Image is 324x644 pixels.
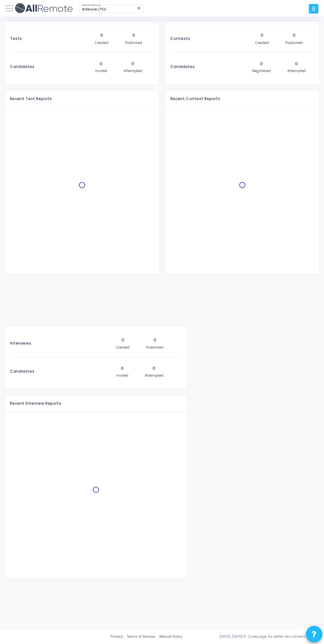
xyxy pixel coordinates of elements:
[285,40,303,45] div: Published
[170,36,190,41] h3: Contests
[182,634,319,639] div: [DATE]-[DATE] © Codejudge, for better recruitment.
[170,96,220,101] h3: Recent Contest Reports
[127,634,155,639] a: Terms of Service
[295,60,298,67] div: 0
[110,634,123,639] a: Privacy
[170,64,195,69] h3: Candidates
[100,60,102,67] div: 0
[260,60,263,67] div: 0
[10,36,22,41] h3: Tests
[10,64,34,69] h3: Candidates
[10,96,52,101] h3: Recent Test Reports
[82,8,106,11] span: AllRemote (793)
[95,68,107,73] div: Invited
[95,40,108,45] div: Created
[287,68,306,73] div: Attempted
[100,32,103,39] div: 0
[132,32,135,39] div: 0
[116,345,130,350] div: Created
[145,373,163,378] div: Attempted
[293,32,296,39] div: 0
[121,365,124,372] div: 0
[152,365,155,372] div: 0
[131,60,134,67] div: 0
[125,40,142,45] div: Published
[10,401,61,406] h3: Recent Interview Reports
[137,6,142,11] mat-icon: Clear
[124,68,142,73] div: Attempted
[146,345,163,350] div: Published
[252,68,271,73] div: Registered
[116,373,128,378] div: Invited
[261,32,263,39] div: 0
[153,337,156,343] div: 0
[10,369,34,374] h3: Candidates
[159,634,182,639] a: Refund Policy
[14,2,73,15] img: logo
[10,341,31,346] h3: Interviews
[255,40,269,45] div: Created
[121,337,124,343] div: 0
